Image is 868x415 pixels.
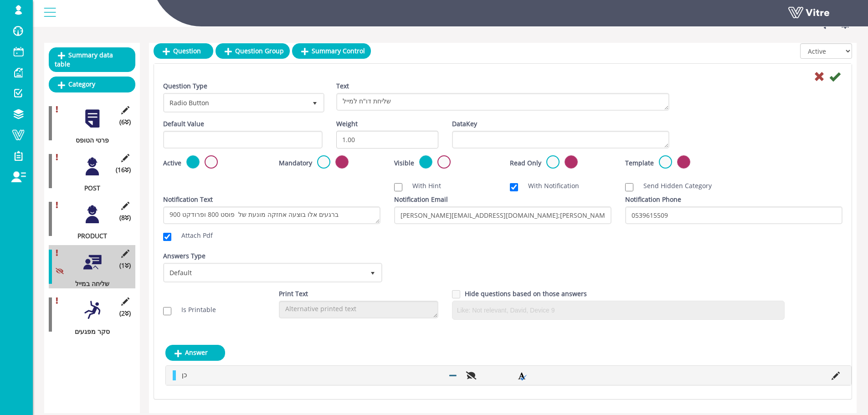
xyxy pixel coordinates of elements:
label: Visible [394,159,414,168]
input: Is Printable [163,307,171,315]
a: Answer [165,345,225,360]
textarea: שליחת דו"ח למייל [336,93,669,111]
input: Hide question based on answer [452,290,460,298]
a: Summary Control [292,43,371,59]
span: (16 ) [116,165,131,174]
div: PRODUCT [49,231,128,241]
a: Category [49,77,135,92]
label: With Hint [403,181,441,190]
label: Is Printable [172,305,216,314]
input: Attach Pdf [163,233,171,241]
span: (8 ) [119,213,131,222]
label: Print Text [279,289,308,298]
span: (1 ) [119,261,131,270]
span: select [307,94,323,111]
label: Active [163,159,181,168]
div: סקר מפגעים [49,327,128,336]
span: (6 ) [119,118,131,127]
div: POST [49,184,128,193]
label: Hide questions based on those answers [465,289,587,298]
input: Like: Not relevant, David, Device 9 [455,303,782,317]
span: Radio Button [164,94,307,111]
a: Question [154,43,213,59]
label: Mandatory [279,159,312,168]
label: Question Type [163,82,207,91]
a: Question Group [216,43,290,59]
label: Notification Text [163,195,213,204]
label: Notification Phone [625,195,681,204]
div: פרטי הטופס [49,136,128,145]
textarea: ברגעים אלו בוצעה אחזקה מונעת של פוסט 800 ופרודקט 900 [163,206,380,224]
span: select [365,264,381,281]
input: With Hint [394,183,402,191]
input: Send Hidden Category [625,183,633,191]
input: example1@mail.com;example2@mail.com [394,206,611,224]
a: Summary data table [49,47,135,72]
label: Template [625,159,654,168]
label: Read Only [510,159,541,168]
label: Answers Type [163,251,205,261]
label: Attach Pdf [172,231,213,240]
span: כן [182,370,187,379]
label: Send Hidden Category [634,181,712,190]
input: With Notification [510,183,518,191]
label: Default Value [163,119,204,128]
label: Weight [336,119,358,128]
label: Text [336,82,349,91]
label: DataKey [452,119,477,128]
label: Notification Email [394,195,448,204]
span: Default [164,264,365,281]
span: (2 ) [119,309,131,318]
div: שליחה במייל [49,279,128,288]
label: With Notification [519,181,579,190]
